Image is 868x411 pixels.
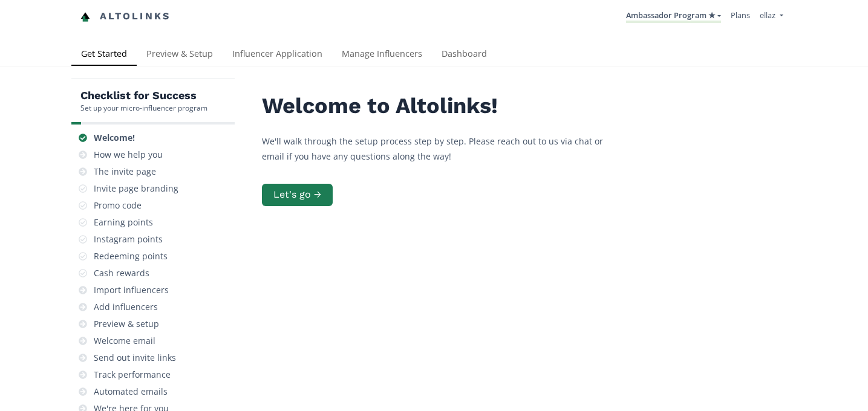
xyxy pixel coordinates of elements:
div: Promo code [94,199,142,212]
a: Plans [731,10,750,21]
a: Manage Influencers [332,43,432,67]
h2: Welcome to Altolinks! [262,94,625,118]
div: Send out invite links [94,352,176,364]
button: Let's go → [262,184,333,206]
div: Welcome email [94,335,155,347]
div: Earning points [94,216,153,228]
div: Track performance [94,369,171,381]
a: Dashboard [432,43,497,67]
span: ellaz [760,10,775,21]
div: Redeeming points [94,250,168,262]
a: Get Started [71,43,137,67]
a: Ambassador Program ★ [626,10,721,23]
div: The invite page [94,166,156,178]
img: favicon-32x32.png [80,12,90,22]
a: Influencer Application [223,43,332,67]
div: Add influencers [94,301,158,313]
div: Cash rewards [94,267,149,279]
div: Preview & setup [94,318,159,330]
div: How we help you [94,149,163,161]
div: Instagram points [94,233,163,245]
div: Welcome! [94,132,135,144]
a: ellaz [760,10,783,24]
div: Import influencers [94,284,169,296]
h5: Checklist for Success [80,88,207,103]
p: We'll walk through the setup process step by step. Please reach out to us via chat or email if yo... [262,134,625,164]
div: Set up your micro-influencer program [80,103,207,113]
a: Altolinks [80,7,171,27]
div: Invite page branding [94,183,178,195]
a: Preview & Setup [137,43,223,67]
div: Automated emails [94,386,168,398]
